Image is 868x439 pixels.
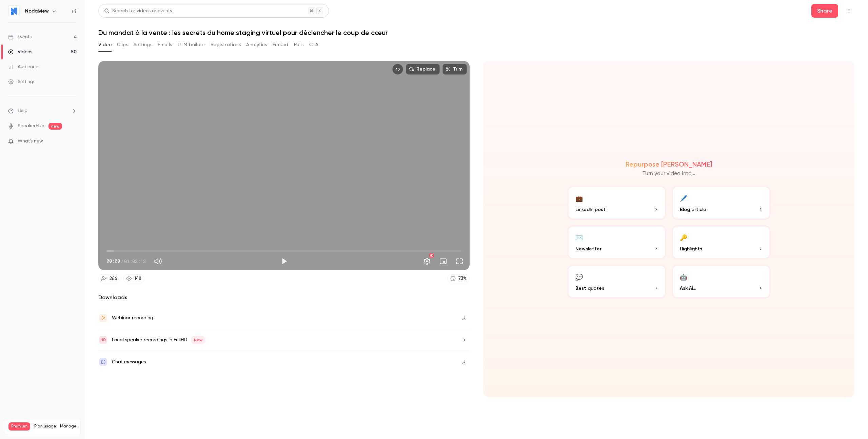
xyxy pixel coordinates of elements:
span: Best quotes [575,285,604,292]
h1: Du mandat à la vente : les secrets du home staging virtuel pour déclencher le coup de cœur [98,28,854,37]
span: Blog article [680,206,706,213]
span: Highlights [680,245,702,252]
p: Turn your video into... [643,170,695,178]
span: 00:00 [106,257,120,265]
div: 🤖 [680,271,687,282]
button: Replace [406,64,440,75]
div: Chat messages [112,358,146,366]
iframe: Noticeable Trigger [68,138,77,145]
span: 01:02:13 [124,257,146,265]
button: 🔑Highlights [672,225,771,259]
h6: Nodalview [25,8,49,15]
button: ✉️Newsletter [567,225,666,259]
button: UTM builder [178,39,205,50]
span: / [121,257,123,265]
div: HD [429,253,434,257]
li: help-dropdown-opener [8,107,77,114]
div: Webinar recording [112,314,153,322]
div: 🖊️ [680,193,687,203]
span: Ask Ai... [680,285,696,292]
h2: Downloads [98,293,470,302]
button: Embed [273,39,289,50]
button: 💬Best quotes [567,265,666,299]
button: 💼LinkedIn post [567,186,666,220]
a: 266 [98,274,120,283]
a: Manage [60,424,76,429]
div: Events [8,34,32,40]
button: Play [277,254,291,268]
button: Analytics [246,39,267,50]
div: 🔑 [680,232,687,243]
button: Clips [117,39,128,50]
button: Turn on miniplayer [436,254,450,268]
a: 148 [123,274,144,283]
div: 73 % [458,275,467,282]
button: Registrations [211,39,241,50]
button: Polls [294,39,304,50]
button: Mute [151,254,165,268]
span: Premium [8,422,30,431]
button: Settings [420,254,434,268]
a: SpeakerHub [18,122,44,130]
div: Audience [8,63,38,70]
div: 00:00 [106,257,146,265]
div: 266 [110,275,117,282]
div: Settings [8,78,35,85]
div: Search for videos or events [104,7,172,15]
h2: Repurpose [PERSON_NAME] [626,160,712,168]
span: What's new [18,138,43,145]
span: Help [18,107,27,114]
button: Trim [442,64,467,75]
div: Videos [8,49,32,55]
span: Newsletter [575,245,601,252]
span: new [48,123,62,130]
button: Full screen [453,254,466,268]
span: Plan usage [34,424,56,429]
div: 💬 [575,271,583,282]
img: Nodalview [8,6,19,17]
button: Emails [158,39,172,50]
div: 148 [134,275,141,282]
div: Local speaker recordings in FullHD [112,336,205,344]
a: 73% [447,274,470,283]
button: 🤖Ask Ai... [672,265,771,299]
button: Video [98,39,112,50]
button: Share [811,4,838,18]
button: CTA [309,39,318,50]
span: LinkedIn post [575,206,606,213]
div: 💼 [575,193,583,203]
button: Settings [134,39,152,50]
div: ✉️ [575,232,583,243]
button: 🖊️Blog article [672,186,771,220]
button: Embed video [392,64,403,75]
span: New [191,336,205,344]
button: Top Bar Actions [844,5,854,16]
